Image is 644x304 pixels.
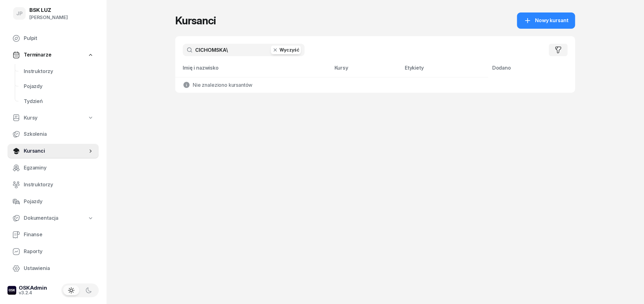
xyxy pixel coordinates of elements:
[7,144,99,159] a: Kursanci
[7,31,99,46] a: Pulpit
[488,64,575,77] th: Dodano
[7,48,99,62] a: Terminarze
[24,198,94,206] span: Pojazdy
[7,261,99,276] a: Ustawienia
[517,12,575,29] a: Nowy kursant
[24,67,94,76] span: Instruktorzy
[24,51,51,59] span: Terminarze
[175,64,330,77] th: Imię i nazwisko
[19,79,99,94] a: Pojazdy
[29,7,68,13] div: BSK LUZ
[24,130,94,138] span: Szkolenia
[24,248,94,256] span: Raporty
[175,15,216,26] h1: Kursanci
[401,64,488,77] th: Etykiety
[7,194,99,209] a: Pojazdy
[183,44,305,56] input: Szukaj
[7,177,99,192] a: Instruktorzy
[19,94,99,109] a: Tydzień
[24,82,94,91] span: Pojazdy
[535,17,568,25] span: Nowy kursant
[24,181,94,189] span: Instruktorzy
[271,46,301,54] button: Wyczyść
[7,211,99,225] a: Dokumentacja
[16,11,23,16] span: JP
[7,111,99,125] a: Kursy
[7,286,16,295] img: logo-xs-dark@2x.png
[7,244,99,259] a: Raporty
[183,81,483,89] div: Nie znaleziono kursantów
[24,264,94,272] span: Ustawienia
[19,291,47,295] div: v3.2.4
[24,114,37,122] span: Kursy
[24,164,94,172] span: Egzaminy
[24,231,94,239] span: Finanse
[7,160,99,175] a: Egzaminy
[24,97,94,105] span: Tydzień
[29,13,68,22] div: [PERSON_NAME]
[24,147,87,155] span: Kursanci
[19,285,47,291] div: OSKAdmin
[19,64,99,79] a: Instruktorzy
[330,64,401,77] th: Kursy
[7,127,99,142] a: Szkolenia
[7,227,99,242] a: Finanse
[24,34,94,42] span: Pulpit
[24,214,58,222] span: Dokumentacja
